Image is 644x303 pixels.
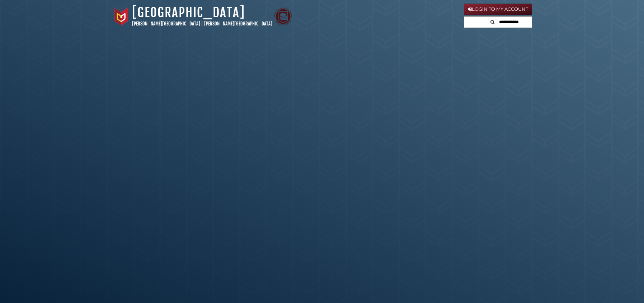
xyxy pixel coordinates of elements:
img: Calvin University [112,8,130,25]
a: [PERSON_NAME][GEOGRAPHIC_DATA] [132,21,200,27]
img: Calvin Theological Seminary [274,8,292,25]
span: | [201,21,203,27]
i: Search [490,20,495,24]
button: Search [488,16,497,26]
a: [GEOGRAPHIC_DATA] [132,5,245,20]
a: Login to My Account [464,4,532,15]
a: [PERSON_NAME][GEOGRAPHIC_DATA] [204,21,272,27]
